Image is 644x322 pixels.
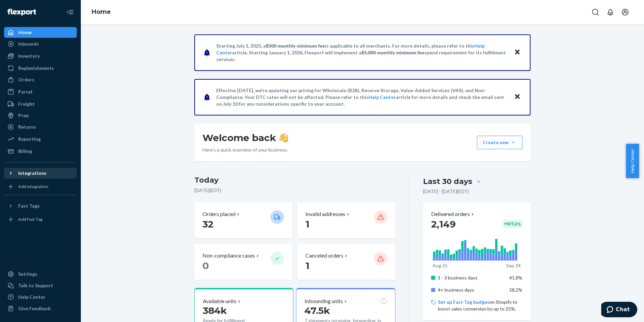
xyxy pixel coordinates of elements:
span: 58.2% [509,287,522,293]
span: 41.8% [509,275,522,280]
button: Give Feedback [4,303,77,314]
div: Orders [18,76,34,83]
a: Home [4,27,77,38]
button: Open account menu [618,5,632,19]
p: Effective [DATE], we're updating our pricing for Wholesale (B2B), Reserve Storage, Value-Added Se... [216,87,508,107]
span: 1 [305,260,310,271]
div: Help Center [18,294,45,300]
p: Orders placed [202,210,235,218]
button: Canceled orders 1 [297,244,395,280]
a: Settings [4,269,77,279]
span: $5,000 monthly minimum fee [361,50,424,55]
a: Help Center [368,94,396,100]
button: Close [513,48,522,57]
span: 32 [202,218,214,230]
div: Inbounds [18,41,39,47]
span: 47.5k [304,305,330,316]
div: Inventory [18,53,40,59]
p: Aug 25 [432,262,448,269]
div: Add Fast Tag [18,216,42,222]
div: Talk to Support [18,282,53,289]
iframe: Opens a widget where you can chat to one of our agents [601,302,637,319]
span: 384k [203,305,227,316]
p: 1 - 3 business days [438,274,504,281]
div: + 107.2 % [503,220,522,228]
p: Sep 24 [506,262,521,269]
a: Set up Fast Tag badges [438,299,489,305]
p: 4+ business days [438,287,504,293]
a: Add Integration [4,181,77,192]
div: Integrations [18,170,46,177]
h3: Today [194,175,395,186]
button: Help Center [626,144,639,178]
a: Home [92,8,111,16]
a: Add Fast Tag [4,214,77,225]
button: Close Navigation [63,5,77,19]
p: Inbounding units [304,297,343,305]
a: Returns [4,122,77,132]
div: Last 30 days [423,176,472,187]
div: Add Integration [18,184,48,189]
div: Reporting [18,136,41,142]
button: Open notifications [604,5,617,19]
span: 1 [305,218,310,230]
div: Billing [18,148,32,155]
p: on Shopify to boost sales conversion by up to 25%. [438,299,522,312]
div: Freight [18,101,35,107]
h1: Welcome back [202,132,288,144]
a: Help Center [4,292,77,302]
div: Prep [18,112,29,119]
button: Open Search Box [589,5,602,19]
a: Orders [4,74,77,85]
button: Create new [477,136,522,149]
a: Replenishments [4,63,77,74]
p: Non-compliance cases [202,252,255,260]
div: Returns [18,124,36,130]
div: Home [18,29,32,36]
span: $500 monthly minimum fee [266,43,325,49]
p: [DATE] ( EDT ) [194,187,395,194]
img: Flexport logo [7,9,36,16]
button: Talk to Support [4,280,77,291]
img: hand-wave emoji [279,133,288,142]
a: Freight [4,99,77,109]
button: Fast Tags [4,200,77,211]
a: Billing [4,146,77,157]
button: Invalid addresses 1 [297,202,395,238]
ol: breadcrumbs [86,2,116,22]
span: 0 [202,260,209,271]
div: Give Feedback [18,305,51,312]
a: Prep [4,110,77,121]
p: Invalid addresses [305,210,345,218]
a: Parcel [4,86,77,97]
a: Reporting [4,134,77,144]
a: Inventory [4,51,77,61]
p: Canceled orders [305,252,343,260]
div: Replenishments [18,65,54,72]
div: Parcel [18,88,32,95]
div: Fast Tags [18,203,40,209]
p: Starting July 1, 2025, a is applicable to all merchants. For more details, please refer to this a... [216,43,508,63]
button: Orders placed 32 [194,202,292,238]
p: Available units [203,297,236,305]
button: Integrations [4,168,77,179]
button: Close [513,92,522,102]
button: Non-compliance cases 0 [194,244,292,280]
p: Here’s a quick overview of your business [202,146,288,153]
a: Inbounds [4,38,77,49]
button: Delivered orders [431,210,475,218]
p: [DATE] - [DATE] ( EDT ) [423,188,469,195]
span: 2,149 [431,218,456,230]
div: Settings [18,271,37,277]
